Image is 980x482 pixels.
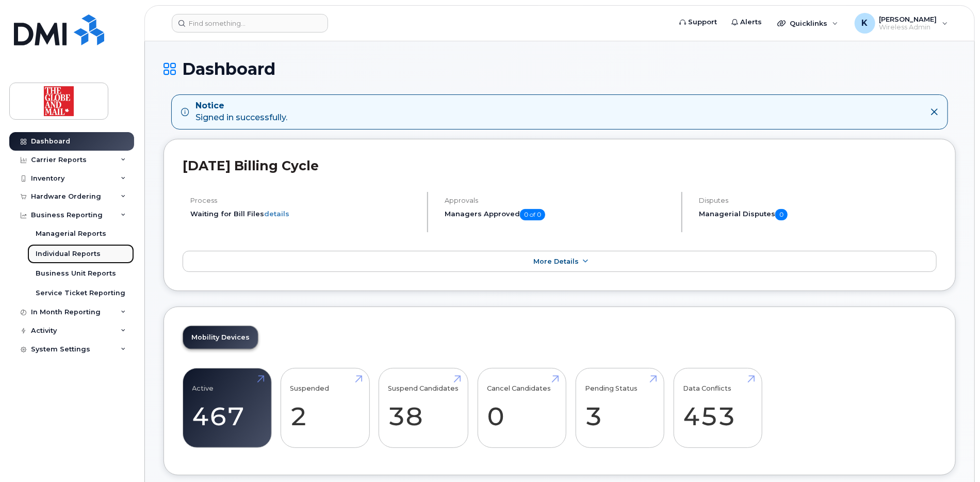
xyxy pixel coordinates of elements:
h4: Disputes [699,197,937,204]
h2: [DATE] Billing Cycle [183,158,937,173]
strong: Notice [195,100,287,112]
a: Cancel Candidates 0 [487,374,557,442]
h5: Managers Approved [445,209,673,220]
a: details [264,210,289,218]
a: Mobility Devices [183,326,258,349]
span: More Details [533,258,579,265]
h4: Approvals [445,197,673,204]
a: Suspended 2 [290,374,360,442]
a: Suspend Candidates 38 [388,374,459,442]
a: Data Conflicts 453 [683,374,753,442]
h5: Managerial Disputes [699,209,937,220]
li: Waiting for Bill Files [190,209,418,219]
div: Signed in successfully. [195,100,287,124]
h1: Dashboard [164,60,956,78]
a: Pending Status 3 [585,374,655,442]
span: 0 [775,209,788,220]
h4: Process [190,197,418,204]
a: Active 467 [192,374,262,442]
span: 0 of 0 [520,209,545,220]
